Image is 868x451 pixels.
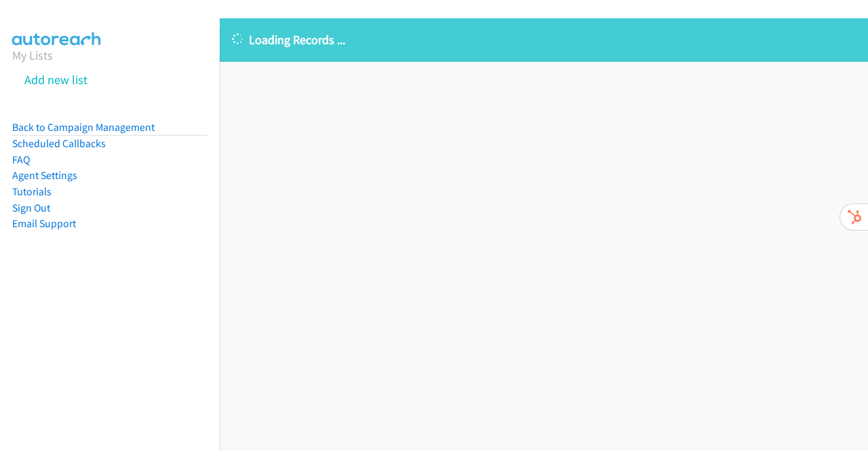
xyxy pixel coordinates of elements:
a: Agent Settings [12,169,77,182]
a: Sign Out [12,201,50,214]
a: My Lists [12,47,53,63]
a: FAQ [12,153,30,166]
a: Email Support [12,217,76,230]
p: Loading Records ... [232,31,856,49]
a: Add new list [24,72,87,87]
a: Back to Campaign Management [12,121,155,134]
a: Scheduled Callbacks [12,137,106,150]
a: Tutorials [12,185,52,198]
